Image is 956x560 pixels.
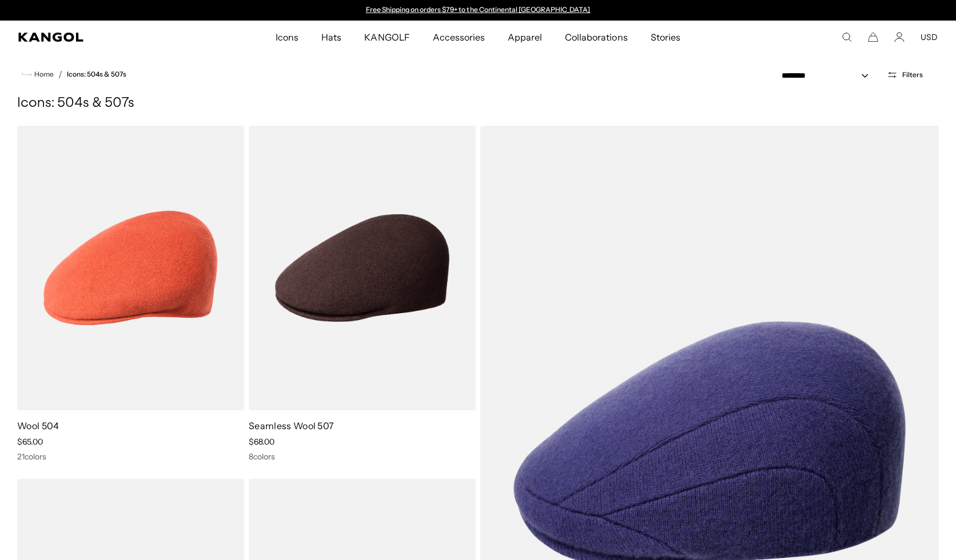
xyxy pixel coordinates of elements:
[496,21,553,54] a: Apparel
[894,32,905,42] a: Account
[18,33,182,42] a: Kangol
[249,420,334,431] a: Seamless Wool 507
[276,21,298,54] span: Icons
[17,437,43,447] span: $65.00
[639,21,692,54] a: Stories
[264,21,310,54] a: Icons
[17,95,939,112] h1: Icons: 504s & 507s
[249,451,476,462] div: 8 colors
[421,21,496,54] a: Accessories
[17,451,244,462] div: 21 colors
[902,71,923,79] span: Filters
[364,21,409,54] span: KANGOLF
[366,5,591,14] a: Free Shipping on orders $79+ to the Continental [GEOGRAPHIC_DATA]
[321,21,341,54] span: Hats
[651,21,680,54] span: Stories
[249,437,274,447] span: $68.00
[553,21,639,54] a: Collaborations
[67,70,126,78] a: Icons: 504s & 507s
[777,70,880,82] select: Sort by: Featured
[32,70,54,78] span: Home
[565,21,627,54] span: Collaborations
[249,126,476,410] img: Seamless Wool 507
[842,32,852,42] summary: Search here
[921,32,938,42] button: USD
[880,70,930,80] button: Open filters
[360,6,596,15] slideshow-component: Announcement bar
[22,69,54,79] a: Home
[17,420,59,431] a: Wool 504
[353,21,421,54] a: KANGOLF
[360,6,596,15] div: 1 of 2
[868,32,878,42] button: Cart
[54,67,62,81] li: /
[17,126,244,410] img: Wool 504
[310,21,353,54] a: Hats
[433,21,485,54] span: Accessories
[360,6,596,15] div: Announcement
[508,21,542,54] span: Apparel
